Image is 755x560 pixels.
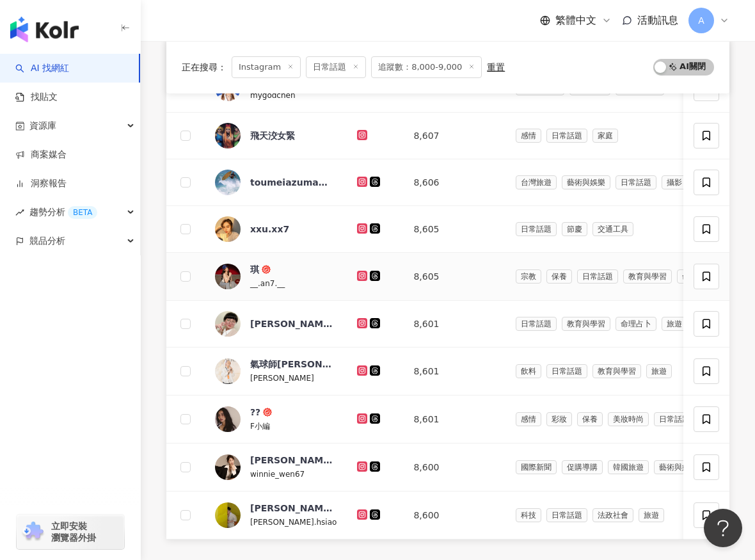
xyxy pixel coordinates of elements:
[250,454,333,467] div: [PERSON_NAME]
[403,492,505,540] td: 8,600
[232,56,301,78] span: Instagram
[250,358,333,371] div: 氣球師[PERSON_NAME]
[250,502,333,515] div: [PERSON_NAME]
[403,301,505,348] td: 8,601
[546,412,572,426] span: 彩妝
[250,317,333,330] div: [PERSON_NAME]🫧
[250,223,289,236] div: xxu.xx7
[403,159,505,206] td: 8,606
[250,176,333,189] div: toumeiazumahiroaki
[215,311,241,337] img: KOL Avatar
[662,175,687,189] span: 攝影
[562,460,603,474] span: 促購導購
[403,348,505,396] td: 8,601
[215,216,241,242] img: KOL Avatar
[215,263,337,290] a: KOL Avatar琪__.an7.__
[403,396,505,444] td: 8,601
[10,17,79,42] img: logo
[306,56,366,78] span: 日常話題
[29,227,65,255] span: 競品分析
[616,175,656,189] span: 日常話題
[546,129,587,143] span: 日常話題
[623,269,672,284] span: 教育與學習
[704,509,742,547] iframe: Help Scout Beacon - Open
[215,123,241,148] img: KOL Avatar
[215,170,241,195] img: KOL Avatar
[215,358,337,385] a: KOL Avatar氣球師[PERSON_NAME][PERSON_NAME]
[592,364,641,378] span: 教育與學習
[516,175,557,189] span: 台灣旅遊
[654,412,695,426] span: 日常話題
[698,13,704,28] span: A
[592,222,633,236] span: 交通工具
[516,269,541,284] span: 宗教
[577,412,603,426] span: 保養
[15,148,67,161] a: 商案媒合
[215,406,241,432] img: KOL Avatar
[516,317,557,331] span: 日常話題
[546,364,587,378] span: 日常話題
[250,91,296,100] span: mygodchen
[403,206,505,253] td: 8,605
[250,422,270,431] span: F小編
[592,508,633,522] span: 法政社會
[250,470,305,479] span: winnie_wen67
[215,216,337,242] a: KOL Avatarxxu.xx7
[17,515,124,549] a: chrome extension立即安裝 瀏覽器外掛
[516,364,541,378] span: 飲料
[555,13,596,28] span: 繁體中文
[215,123,337,148] a: KOL Avatar飛天洨女緊
[608,460,649,474] span: 韓國旅遊
[371,56,482,78] span: 追蹤數：8,000-9,000
[662,317,687,331] span: 旅遊
[215,311,337,337] a: KOL Avatar[PERSON_NAME]🫧
[654,460,703,474] span: 藝術與娛樂
[51,520,96,543] span: 立即安裝 瀏覽器外掛
[562,222,587,236] span: 節慶
[592,129,618,143] span: 家庭
[639,508,664,522] span: 旅遊
[677,269,718,284] span: 命理占卜
[250,129,295,142] div: 飛天洨女緊
[403,444,505,492] td: 8,600
[68,206,97,219] div: BETA
[215,502,241,528] img: KOL Avatar
[182,62,226,72] span: 正在搜尋 ：
[646,364,672,378] span: 旅遊
[215,502,337,529] a: KOL Avatar[PERSON_NAME][PERSON_NAME].hsiao
[637,14,678,26] span: 活動訊息
[15,208,24,217] span: rise
[608,412,649,426] span: 美妝時尚
[250,374,314,383] span: [PERSON_NAME]
[15,177,67,190] a: 洞察報告
[215,454,337,481] a: KOL Avatar[PERSON_NAME]winnie_wen67
[562,317,610,331] span: 教育與學習
[403,113,505,159] td: 8,607
[15,91,58,104] a: 找貼文
[250,518,337,527] span: [PERSON_NAME].hsiao
[29,111,56,140] span: 資源庫
[487,62,505,72] div: 重置
[20,522,45,542] img: chrome extension
[250,263,259,276] div: 琪
[215,358,241,384] img: KOL Avatar
[15,62,69,75] a: searchAI 找網紅
[562,175,610,189] span: 藝術與娛樂
[546,508,587,522] span: 日常話題
[215,454,241,480] img: KOL Avatar
[516,508,541,522] span: 科技
[403,253,505,301] td: 8,605
[516,129,541,143] span: 感情
[215,170,337,195] a: KOL Avatartoumeiazumahiroaki
[577,269,618,284] span: 日常話題
[546,269,572,284] span: 保養
[516,412,541,426] span: 感情
[516,222,557,236] span: 日常話題
[215,264,241,289] img: KOL Avatar
[616,317,656,331] span: 命理占卜
[29,198,97,227] span: 趨勢分析
[215,406,337,433] a: KOL Avatar??F小編
[516,460,557,474] span: 國際新聞
[250,406,260,419] div: ??
[250,279,285,288] span: __.an7.__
